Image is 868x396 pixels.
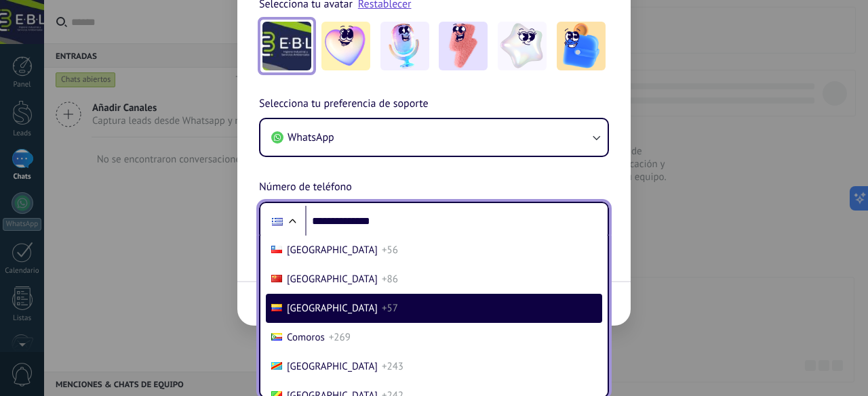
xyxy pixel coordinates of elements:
[382,273,398,286] span: +86
[287,302,378,315] span: [GEOGRAPHIC_DATA]
[259,179,352,196] span: Número de teléfono
[287,244,378,257] span: [GEOGRAPHIC_DATA]
[557,22,606,70] img: -5.jpeg
[382,244,398,257] span: +56
[382,302,398,315] span: +57
[380,22,429,70] img: -2.jpeg
[287,360,378,373] span: [GEOGRAPHIC_DATA]
[264,207,290,236] div: Greece: + 30
[260,119,608,156] button: WhatsApp
[321,22,370,70] img: -1.jpeg
[439,22,488,70] img: -3.jpeg
[287,273,378,286] span: [GEOGRAPHIC_DATA]
[259,95,429,113] span: Selecciona tu preferencia de soporte
[329,331,351,344] span: +269
[288,131,334,144] span: WhatsApp
[287,331,325,344] span: Comoros
[382,360,403,373] span: +243
[498,22,547,70] img: -4.jpeg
